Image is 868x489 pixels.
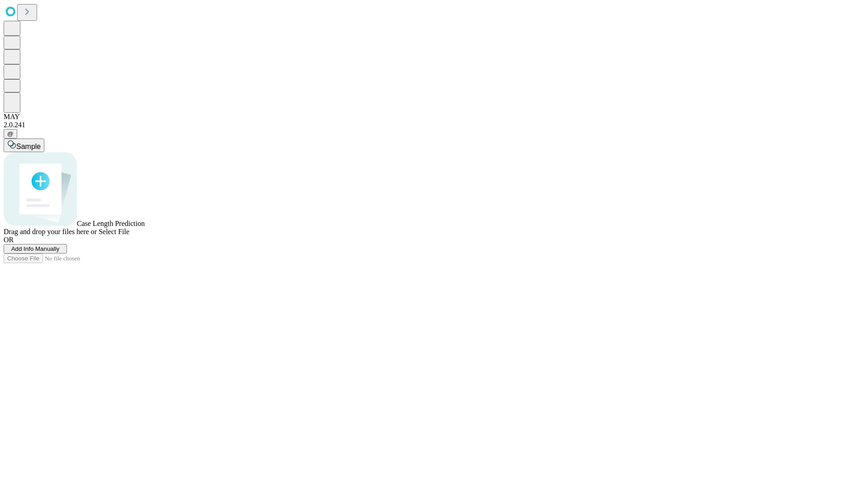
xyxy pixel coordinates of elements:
span: Drag and drop your files here or [4,228,97,235]
button: Add Info Manually [4,244,67,254]
button: Sample [4,139,44,152]
span: @ [7,130,14,137]
span: Select File [99,228,129,235]
div: MAY [4,113,864,121]
span: OR [4,236,14,244]
div: 2.0.241 [4,121,864,129]
span: Case Length Prediction [77,220,145,227]
button: @ [4,129,17,139]
span: Add Info Manually [11,245,60,252]
span: Sample [16,143,41,150]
